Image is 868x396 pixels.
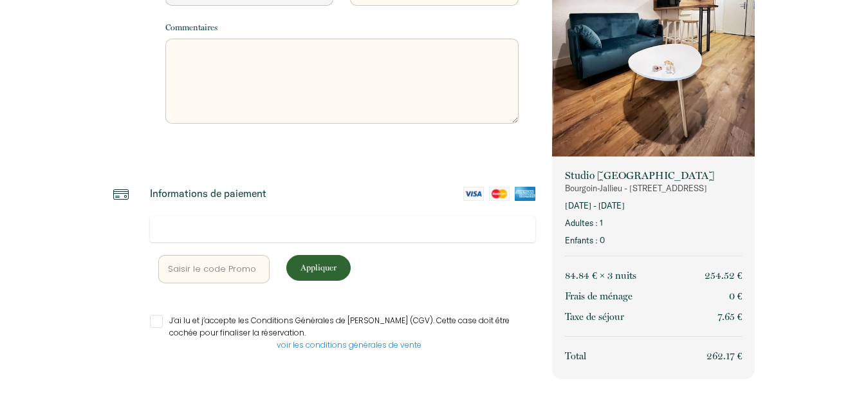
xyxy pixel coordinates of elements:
p: 84.84 € × 3 nuit [565,268,636,283]
p: Frais de ménage [565,288,633,304]
p: 0 € [729,288,743,304]
img: visa-card [463,187,484,201]
p: 254.52 € [705,268,743,283]
p: Enfants : 0 [565,234,742,247]
span: s [633,270,636,281]
p: [DATE] - [DATE] [565,200,742,212]
p: Bourgoin-Jallieu - [STREET_ADDRESS] [565,182,742,194]
p: Studio [GEOGRAPHIC_DATA] [565,169,742,182]
p: 7.65 € [717,309,743,325]
label: Commentaires [165,21,217,34]
span: 262.17 € [706,350,743,362]
a: voir les conditions générales de vente [277,339,421,350]
button: Appliquer [286,255,351,281]
input: Saisir le code Promo [158,255,270,283]
p: Informations de paiement [150,187,266,200]
iframe: Cadre de saisie sécurisé pour le paiement par carte [158,223,528,235]
p: Adultes : 1 [565,217,742,229]
p: Taxe de séjour [565,309,624,325]
img: credit-card [113,187,129,202]
span: Total [565,350,586,362]
p: Appliquer [291,261,346,274]
img: amex [515,187,535,201]
img: mastercard [489,187,510,201]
